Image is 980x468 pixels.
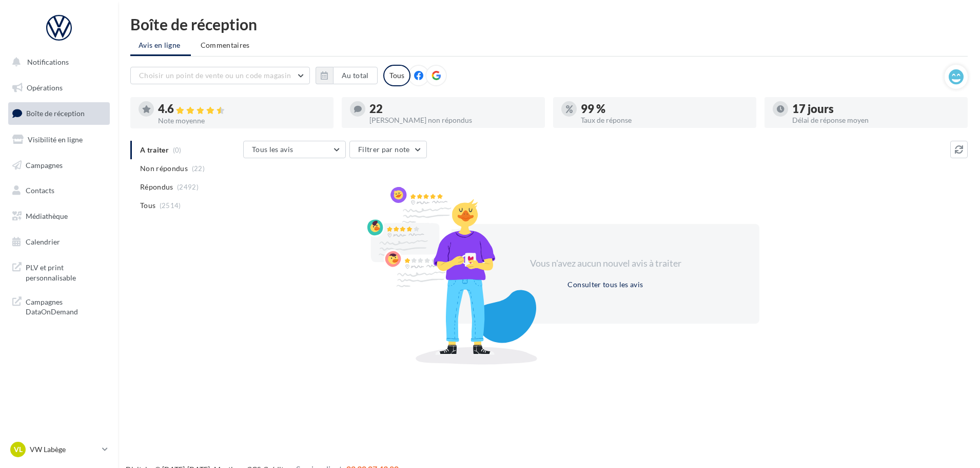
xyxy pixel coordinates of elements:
button: Notifications [6,51,108,73]
a: Campagnes [6,155,112,176]
a: Opérations [6,77,112,99]
a: Visibilité en ligne [6,129,112,151]
span: Contacts [26,186,54,195]
button: Filtrer par note [349,141,427,158]
div: 22 [369,103,537,115]
button: Au total [316,67,378,84]
span: Campagnes [26,160,63,169]
a: PLV et print personnalisable [6,256,112,287]
div: 4.6 [158,103,325,115]
div: Boîte de réception [130,16,968,32]
span: Visibilité en ligne [28,135,83,144]
button: Choisir un point de vente ou un code magasin [130,67,310,84]
div: [PERSON_NAME] non répondus [369,117,537,124]
button: Consulter tous les avis [563,278,647,291]
span: Notifications [27,58,69,66]
div: Délai de réponse moyen [792,117,959,124]
div: Vous n'avez aucun nouvel avis à traiter [517,257,694,270]
span: Opérations [27,83,63,92]
span: (22) [192,164,205,173]
span: PLV et print personnalisable [26,260,106,283]
span: VL [14,444,23,455]
div: 99 % [581,103,748,115]
span: Répondus [140,182,173,192]
span: Choisir un point de vente ou un code magasin [139,71,291,80]
a: Boîte de réception [6,102,112,124]
span: Commentaires [201,41,250,49]
span: Non répondus [140,163,188,174]
a: Contacts [6,180,112,201]
a: Médiathèque [6,205,112,227]
span: (2514) [160,201,181,210]
a: VL VW Labège [8,440,110,459]
span: Tous les avis [252,145,293,154]
span: Médiathèque [26,212,68,220]
div: 17 jours [792,103,959,115]
div: Taux de réponse [581,117,748,124]
span: Boîte de réception [26,109,85,118]
span: (2492) [177,183,199,191]
a: Campagnes DataOnDemand [6,291,112,321]
span: Calendrier [26,237,60,246]
span: Campagnes DataOnDemand [26,295,106,317]
a: Calendrier [6,231,112,253]
button: Tous les avis [243,141,346,158]
span: Tous [140,200,155,211]
div: Note moyenne [158,117,325,124]
div: Tous [383,65,410,86]
p: VW Labège [30,444,98,455]
button: Au total [333,67,378,84]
